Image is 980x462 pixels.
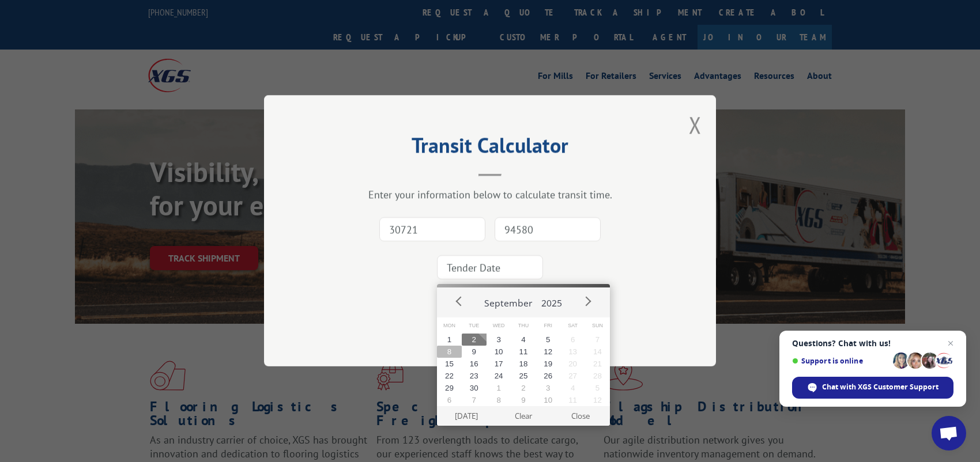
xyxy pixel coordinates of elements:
button: 1 [437,334,462,346]
span: Wed [487,317,511,334]
button: 26 [536,370,560,382]
button: 23 [462,370,487,382]
span: Chat with XGS Customer Support [822,382,938,392]
button: 12 [536,346,560,358]
button: 7 [462,394,487,406]
button: 6 [437,394,462,406]
button: 3 [536,382,560,394]
button: 10 [487,346,511,358]
span: Mon [437,317,462,334]
button: 3 [487,334,511,346]
button: Next [579,293,596,310]
input: Origin Zip [379,218,485,242]
button: 30 [462,382,487,394]
button: 19 [536,358,560,370]
button: 5 [585,382,610,394]
button: 16 [462,358,487,370]
a: Open chat [932,416,966,450]
button: [DATE] [438,406,495,426]
button: 11 [560,394,585,406]
span: Support is online [792,357,889,365]
span: Thu [511,317,536,334]
button: September [480,287,537,314]
button: 8 [487,394,511,406]
span: Questions? Chat with us! [792,339,953,348]
button: 5 [536,334,560,346]
span: Fri [536,317,560,334]
button: 7 [585,334,610,346]
input: Dest. Zip [495,218,601,242]
button: Clear [495,406,552,426]
button: Close modal [689,109,702,140]
button: 1 [487,382,511,394]
button: 4 [560,382,585,394]
button: 11 [511,346,536,358]
button: 21 [585,358,610,370]
button: 18 [511,358,536,370]
button: 22 [437,370,462,382]
button: 2025 [537,287,567,314]
button: 14 [585,346,610,358]
input: Tender Date [437,256,543,280]
span: Sun [585,317,610,334]
button: 17 [487,358,511,370]
button: 6 [560,334,585,346]
button: 15 [437,358,462,370]
button: 28 [585,370,610,382]
button: 2 [462,334,487,346]
span: Chat with XGS Customer Support [792,377,953,399]
h2: Transit Calculator [322,137,658,159]
button: 27 [560,370,585,382]
button: 29 [437,382,462,394]
span: Sat [560,317,585,334]
button: 4 [511,334,536,346]
button: 9 [511,394,536,406]
button: Prev [451,293,468,310]
span: Tue [462,317,487,334]
div: Enter your information below to calculate transit time. [322,188,658,202]
button: 24 [487,370,511,382]
button: 13 [560,346,585,358]
button: 8 [437,346,462,358]
button: 20 [560,358,585,370]
button: Close [552,406,609,426]
button: 10 [536,394,560,406]
button: 2 [511,382,536,394]
button: 9 [462,346,487,358]
button: 25 [511,370,536,382]
button: 12 [585,394,610,406]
